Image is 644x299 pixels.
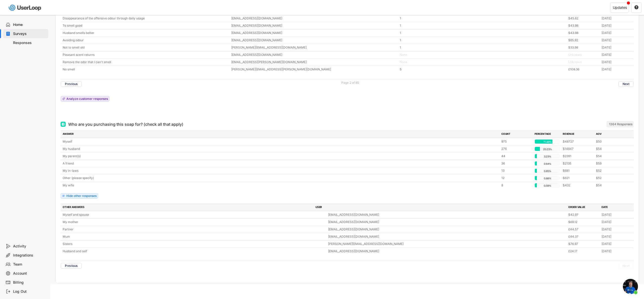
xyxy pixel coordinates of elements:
div: $43.98 [568,31,598,35]
div: 975 [501,139,532,144]
div: Surveys [13,31,46,36]
div: 1 [400,38,565,42]
div: My wife [63,183,498,188]
div: 1 [400,45,565,50]
div: Disappearance of the offensive odour through daily usage [63,16,228,21]
img: userloop-logo-01.svg [8,3,43,13]
div: [EMAIL_ADDRESS][DOMAIN_NAME] [328,227,565,232]
div: 13 [501,168,532,173]
div: 1 [400,16,565,21]
div: [DATE] [601,227,632,232]
div: Unknown [568,53,598,57]
div: 36 [501,161,532,166]
div: $48727 [563,139,593,144]
div: My parent(s) [63,154,498,158]
div: $54 [596,183,626,188]
div: 20.23% [536,147,559,151]
div: Page 2 of 85 [341,81,359,84]
div: Who are you purchasing this soap for? (check all that apply) [68,121,183,127]
div: 0.88% [536,176,559,181]
div: Billing [13,280,46,285]
div: [DATE] [601,242,632,246]
div: $45.62 [568,16,598,21]
div: My husband [63,147,498,151]
div: DATE [601,205,632,210]
div: 2.64% [536,161,559,166]
div: Log Out [13,289,46,294]
div: [PERSON_NAME][EMAIL_ADDRESS][DOMAIN_NAME] [328,242,565,246]
div: Not to smell old [63,45,228,50]
div: Account [13,271,46,276]
div: [DATE] [601,16,632,21]
div: USER [315,205,565,210]
div: Mum [63,234,325,239]
div: None [400,60,565,64]
div: ORDER VALUE [568,205,598,210]
div: Home [13,22,46,27]
div: 3.23% [536,154,559,159]
div: [DATE] [601,38,632,42]
div: [DATE] [601,220,632,224]
div: 1 [400,31,565,35]
div: [EMAIL_ADDRESS][DOMAIN_NAME] [328,234,565,239]
div: 8 [501,183,532,188]
div: [DATE] [601,53,632,57]
div: [EMAIL_ADDRESS][DOMAIN_NAME] [328,220,565,224]
div: £108.36 [568,67,598,72]
div: COUNT [501,132,532,137]
div: OTHER ANSWERS [63,205,312,210]
div: 44 [501,154,532,158]
div: Avoiding odour [63,38,228,42]
div: Hide other responses [66,194,97,197]
div: $681 [563,168,593,173]
text:  [634,5,638,10]
div: Activity [13,244,46,249]
div: [DATE] [601,234,632,239]
div: $54 [596,147,626,151]
div: 276 [501,147,532,151]
div: [EMAIL_ADDRESS][DOMAIN_NAME] [231,53,397,57]
div: $2391 [563,154,593,158]
div: $52 [596,176,626,180]
div: $69.12 [568,220,598,224]
div: [EMAIL_ADDRESS][DOMAIN_NAME] [231,23,397,28]
button:  [634,5,639,10]
div: [DATE] [601,212,632,217]
div: Sisters [63,242,325,246]
div: [EMAIL_ADDRESS][DOMAIN_NAME] [328,212,565,217]
div: 0.59% [536,183,559,188]
div: My in-laws [63,168,498,173]
div: $59 [596,161,626,166]
div: Myself [63,139,498,144]
button: Previous [61,263,82,269]
img: Multi Select [62,123,65,126]
div: $76.97 [568,242,598,246]
div: 0.95% [536,169,559,173]
div: 1364 Responses [609,122,632,126]
div: Other (please specify) [63,176,498,180]
div: My mother [63,220,325,224]
div: Husband smells better [63,31,228,35]
div: Responses [13,40,46,45]
div: [PERSON_NAME][EMAIL_ADDRESS][DOMAIN_NAME] [231,45,397,50]
div: £44.57 [568,227,598,232]
div: Myself and spouse [63,212,325,217]
div: Unknown [568,60,598,64]
div: 71.48% [536,140,559,144]
div: [DATE] [601,60,632,64]
div: [DATE] [601,31,632,35]
div: No smell [63,67,228,72]
div: [DATE] [601,249,632,253]
div: $14847 [563,147,593,151]
div: [EMAIL_ADDRESS][DOMAIN_NAME] [231,16,397,21]
div: Integrations [13,253,46,258]
div: [EMAIL_ADDRESS][DOMAIN_NAME] [328,249,565,253]
div: [EMAIL_ADDRESS][DOMAIN_NAME] [231,31,397,35]
div: [EMAIL_ADDRESS][PERSON_NAME][DOMAIN_NAME] [231,60,397,64]
button: Previous [61,81,82,87]
div: A friend [63,161,498,166]
div: Husband and self [63,249,325,253]
div: $33.98 [568,45,598,50]
div: $54 [596,154,626,158]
